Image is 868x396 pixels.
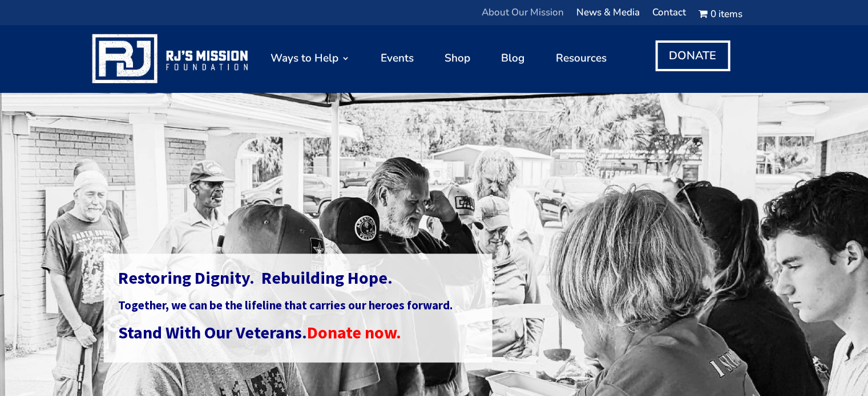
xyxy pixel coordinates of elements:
i: Cart [699,7,710,21]
strong: Together, we can be the lifeline that carries our heroes forward. [118,297,452,313]
strong: Restoring Dignity. Rebuilding Hope. [118,267,392,288]
a: Ways to Help [271,30,350,87]
a: Blog [501,30,524,87]
span: Stand With Our Veterans. [118,322,306,344]
a: About Our Mission [482,9,564,23]
strong: Donate now. [306,322,401,344]
a: Cart0 items [699,9,742,23]
span: 0 items [710,10,742,18]
a: DONATE [655,40,730,71]
a: Shop [445,30,470,87]
a: Events [381,30,414,87]
a: Contact [652,9,686,23]
a: Resources [555,30,606,87]
a: News & Media [576,9,640,23]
